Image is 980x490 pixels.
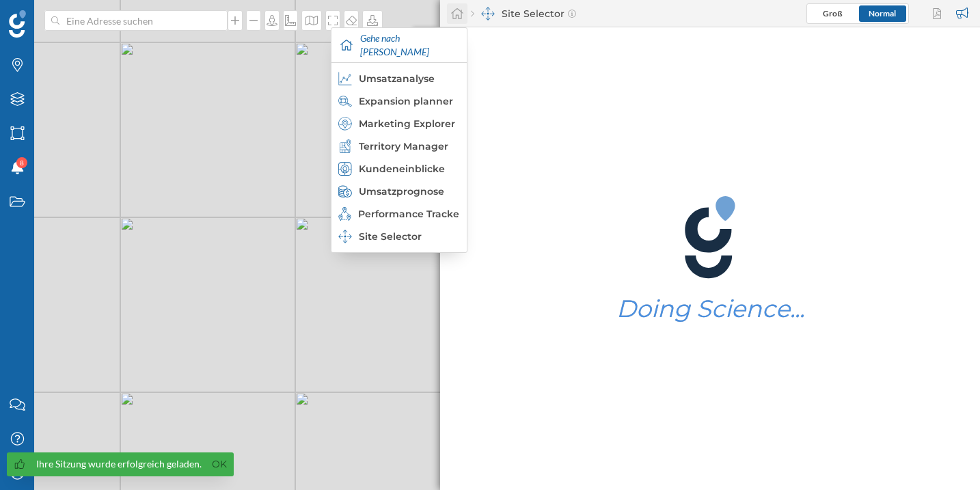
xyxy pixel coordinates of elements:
img: search-areas.svg [338,94,352,108]
h1: Doing Science... [616,296,804,322]
div: Umsatzanalyse [338,72,459,85]
img: dashboards-manager.svg [338,230,352,243]
span: Normal [869,8,896,18]
span: Support [29,10,78,22]
div: Expansion planner [338,94,459,108]
img: territory-manager.svg [338,139,352,153]
img: monitoring-360.svg [338,207,351,221]
img: sales-forecast.svg [338,185,352,198]
div: Umsatzprognose [338,185,459,198]
div: Performance Tracker [338,207,459,221]
span: 8 [20,156,24,169]
div: Gehe nach [PERSON_NAME] [335,28,463,62]
div: Site Selector [471,7,576,21]
div: Ihre Sitzung wurde erfolgreich geladen. [36,457,202,471]
a: Ok [208,457,230,472]
div: Marketing Explorer [338,117,459,131]
span: Groß [823,8,843,18]
img: dashboards-manager.svg [481,7,495,21]
div: Site Selector [338,230,459,243]
div: Territory Manager [338,139,459,153]
img: Geoblink Logo [9,10,26,38]
img: explorer.svg [338,117,352,131]
div: Kundeneinblicke [338,162,459,176]
img: sales-explainer.svg [338,72,352,85]
img: customer-intelligence.svg [338,162,352,176]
